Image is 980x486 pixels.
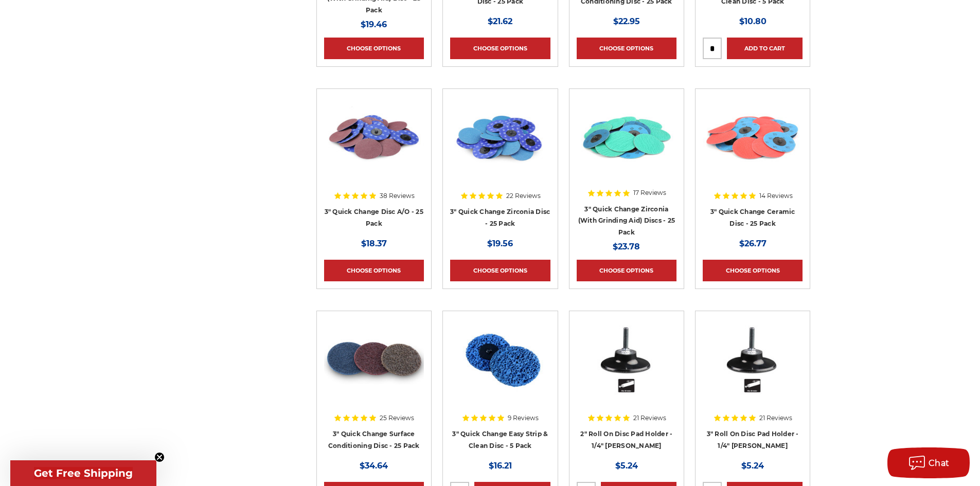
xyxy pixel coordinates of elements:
img: 2" Roll On Disc Pad Holder - 1/4" Shank [577,318,676,401]
span: $23.78 [613,242,640,251]
a: Choose Options [450,38,550,59]
img: 3 inch ceramic roloc discs [703,96,803,178]
span: $19.46 [361,20,387,29]
span: $10.80 [739,16,767,26]
a: Choose Options [703,260,803,281]
span: $22.95 [613,16,640,26]
button: Chat [887,447,970,478]
span: $18.37 [361,239,387,248]
span: $19.56 [487,239,513,248]
a: 3 inch ceramic roloc discs [703,96,803,228]
img: 3 inch blue strip it quick change discs by BHA [450,318,550,401]
img: 3-inch surface conditioning quick change disc by Black Hawk Abrasives [324,318,424,401]
div: Get Free ShippingClose teaser [10,460,156,486]
img: 3 Inch Quick Change Discs with Grinding Aid [577,96,676,178]
span: $34.64 [360,461,388,471]
a: 3 inch blue strip it quick change discs by BHA [450,318,550,450]
img: 3" Roll On Disc Pad Holder - 1/4" Shank [703,318,803,401]
span: Get Free Shipping [34,467,133,479]
a: 2" Roll On Disc Pad Holder - 1/4" Shank [577,318,676,450]
span: Chat [929,458,950,468]
span: $21.62 [488,16,512,26]
img: Set of 3-inch Metalworking Discs in 80 Grit, quick-change Zirconia abrasive by Empire Abrasives, ... [450,96,550,178]
span: $26.77 [739,239,767,248]
a: 3-inch aluminum oxide quick change sanding discs for sanding and deburring [324,96,424,228]
span: $5.24 [615,461,638,471]
a: Set of 3-inch Metalworking Discs in 80 Grit, quick-change Zirconia abrasive by Empire Abrasives, ... [450,96,550,228]
span: $5.24 [741,461,764,471]
span: $16.21 [489,461,512,471]
a: Choose Options [577,38,676,59]
a: Choose Options [577,260,676,281]
a: 3-inch surface conditioning quick change disc by Black Hawk Abrasives [324,318,424,450]
a: Choose Options [450,260,550,281]
button: Close teaser [154,452,165,462]
a: 3" Quick Change Zirconia (With Grinding Aid) Discs - 25 Pack [578,205,675,236]
a: Add to Cart [727,38,803,59]
img: 3-inch aluminum oxide quick change sanding discs for sanding and deburring [324,96,424,178]
a: Choose Options [324,38,424,59]
a: 3 Inch Quick Change Discs with Grinding Aid [577,96,676,228]
a: Choose Options [324,260,424,281]
a: 3" Roll On Disc Pad Holder - 1/4" Shank [703,318,803,450]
